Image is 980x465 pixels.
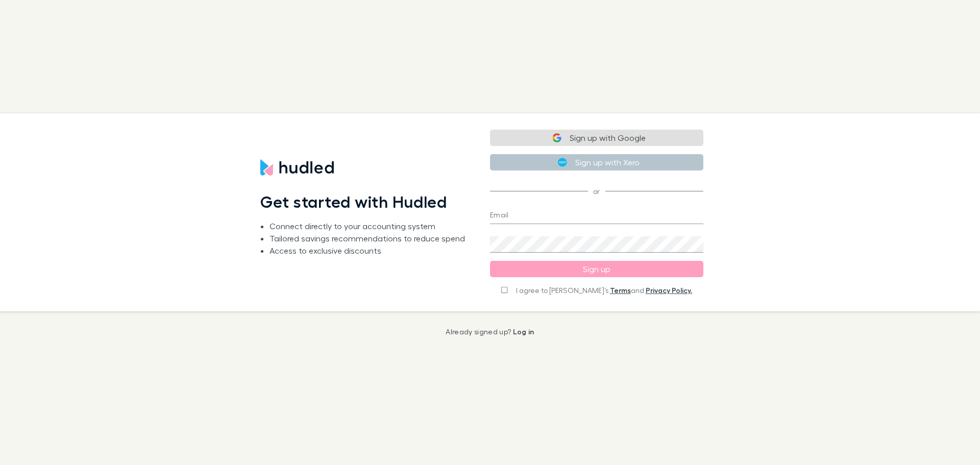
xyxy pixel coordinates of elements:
img: Google logo [552,133,561,142]
img: Xero's logo [558,158,567,167]
button: Sign up [490,261,703,277]
a: Log in [513,327,534,336]
img: Hudled's Logo [260,159,334,176]
span: or [490,191,703,191]
li: Connect directly to your accounting system [269,220,465,232]
button: Sign up with Google [490,130,703,146]
span: I agree to [PERSON_NAME]’s and [516,285,692,296]
li: Tailored savings recommendations to reduce spend [269,232,465,244]
p: Already signed up? [446,328,534,336]
li: Access to exclusive discounts [269,244,465,257]
h1: Get started with Hudled [260,192,447,211]
a: Terms [610,286,631,295]
button: Sign up with Xero [490,154,703,170]
a: Privacy Policy. [646,286,692,295]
